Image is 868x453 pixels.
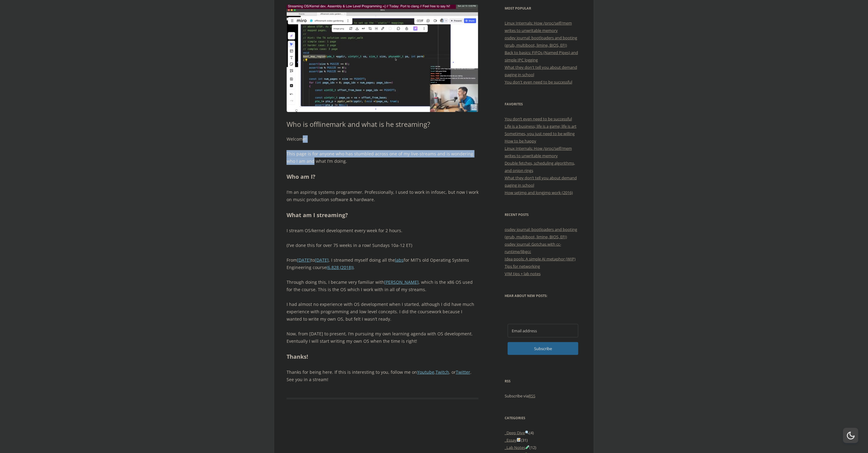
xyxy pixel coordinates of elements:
[417,369,434,375] a: Youtube
[505,175,577,188] a: What they don’t tell you about demand paging in school
[287,227,479,234] p: I stream OS/kernel development every week for 2 hours.
[505,377,581,385] h3: RSS
[529,393,535,399] a: RSS
[505,5,581,12] h3: Most Popular
[287,352,479,361] h2: Thanks!
[505,138,536,144] a: How to be happy
[436,369,449,375] a: Twitch
[505,444,581,451] li: (12)
[384,279,419,285] a: [PERSON_NAME]
[505,50,578,63] a: Back to basics: FIFOs (Named Pipes) and simple IPC logging
[505,100,581,108] h3: Favorites
[525,431,529,435] img: 🔍
[505,190,573,195] a: How setjmp and longjmp work (2016)
[287,330,479,345] p: Now, from [DATE] to present, I’m pursuing my own learning agenda with OS development. Eventually ...
[505,241,561,254] a: osdev journal: Gotchas with cc-runtime/libgcc
[505,445,530,450] a: _Lab Notes
[287,242,479,249] p: (I’ve done this for over 75 weeks in a row! Sundays 10a-12 ET)
[505,436,581,444] li: (31)
[505,116,572,122] a: You don’t even need to be successful
[287,301,479,323] p: I had almost no experience with OS development when I started, although I did have much experienc...
[505,227,577,240] a: osdev journal: bootloaders and booting (grub, multiboot, limine, BIOS, EFI)
[287,189,479,203] p: I’m an aspiring systems programmer. Professionally, I used to work in infosec, but now I work on ...
[505,131,575,136] a: Sometimes, you just need to be willing
[505,123,577,129] a: Life is a business; life is a game; life is art
[326,264,354,270] a: (6.828 (2018))
[287,279,479,293] p: Through doing this, I became very familiar with , which is the x86 OS used for the course. This i...
[315,257,329,263] a: [DATE]
[505,429,581,436] li: (4)
[395,257,404,263] a: labs
[287,172,479,181] h2: Who am I?
[505,35,577,48] a: osdev journal: bootloaders and booting (grub, multiboot, limine, BIOS, EFI)
[505,160,575,173] a: Double fetches, scheduling algorithms, and onion rings
[526,445,530,449] img: 🧪
[505,256,576,262] a: Idea pools: A simple AI metaphor (WIP)
[505,437,521,443] a: _Essay
[287,256,479,271] p: From to , I streamed myself doing all the for MIT’s old Operating Systems Engineering course .
[505,79,572,85] a: You don't even need to be successful
[505,271,541,276] a: VIM tips + lab notes
[287,211,479,220] h2: What am I streaming?
[505,392,581,400] p: Subscribe via
[505,146,572,158] a: Linux Internals: How /proc/self/mem writes to unwritable memory
[505,430,530,435] a: _Deep Dive
[287,135,479,143] p: Welcome!
[505,264,540,269] a: Tips for networking
[517,438,521,442] img: 📝
[505,211,581,218] h3: Recent Posts
[287,120,479,128] h1: Who is offlinemark and what is he streaming?
[505,20,572,33] a: Linux Internals: How /proc/self/mem writes to unwritable memory
[505,292,581,299] h3: Hear about new posts:
[508,342,578,355] button: Subscribe
[505,64,577,77] a: What they don't tell you about demand paging in school
[287,369,479,383] p: Thanks for being here. If this is interesting to you, follow me on , , or . See you in a stream!
[287,150,479,165] p: This page is for anyone who has stumbled across one of my live-streams and is wondering who I am ...
[297,257,311,263] a: [DATE]
[505,414,581,422] h3: Categories
[456,369,470,375] a: Twitter
[508,324,578,338] input: Email address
